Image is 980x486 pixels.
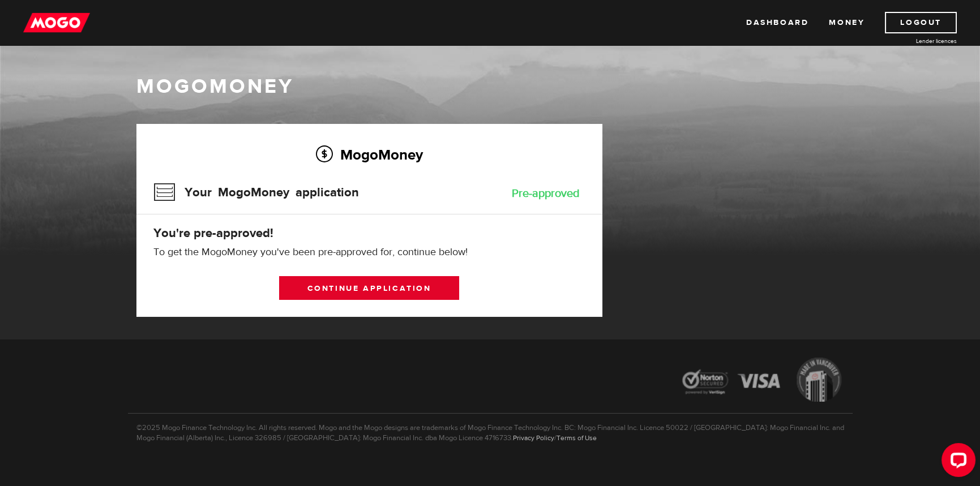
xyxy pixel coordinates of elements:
[153,143,585,166] h2: MogoMoney
[23,12,90,33] img: mogo_logo-11ee424be714fa7cbb0f0f49df9e16ec.png
[512,188,580,199] div: Pre-approved
[932,438,980,486] iframe: LiveChat chat widget
[872,37,957,45] a: Lender licences
[153,178,359,207] h3: Your MogoMoney application
[829,12,865,33] a: Money
[136,75,844,98] h1: MogoMoney
[128,413,853,443] p: ©2025 Mogo Finance Technology Inc. All rights reserved. Mogo and the Mogo designs are trademarks ...
[885,12,957,33] a: Logout
[153,246,585,259] p: To get the MogoMoney you've been pre-approved for, continue below!
[671,349,853,413] img: legal-icons-92a2ffecb4d32d839781d1b4e4802d7b.png
[746,12,808,33] a: Dashboard
[153,225,585,241] h4: You're pre-approved!
[557,433,597,442] a: Terms of Use
[513,433,554,442] a: Privacy Policy
[279,276,459,300] a: Continue application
